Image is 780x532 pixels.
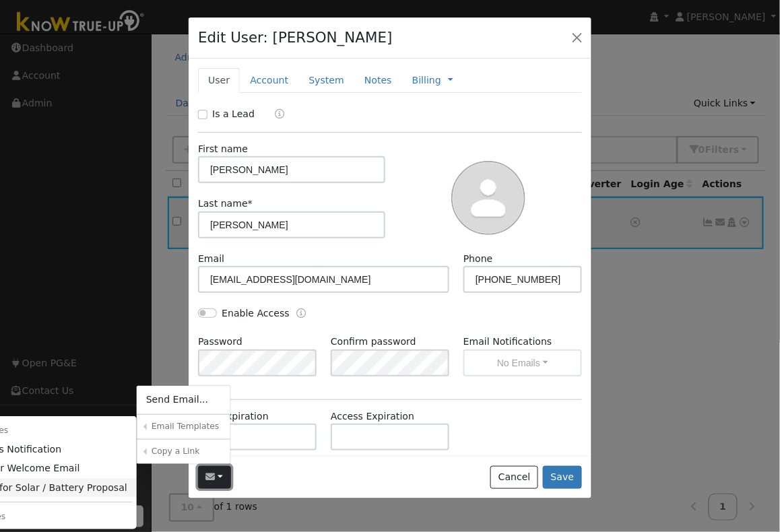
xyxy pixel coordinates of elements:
[222,306,290,321] label: Enable Access
[198,68,240,93] a: User
[198,197,253,211] label: Last name
[265,107,284,123] a: Lead
[248,198,253,209] span: Required
[198,335,242,349] label: Password
[212,107,255,121] label: Is a Lead
[331,409,414,424] label: Access Expiration
[147,444,230,459] a: Copy a Link
[240,68,298,93] a: Account
[198,110,207,119] input: Is a Lead
[198,409,269,424] label: Trial Expiration
[543,466,582,489] button: Save
[147,420,230,434] a: Email Templates
[198,27,393,48] h4: Edit User: [PERSON_NAME]
[490,466,538,489] button: Cancel
[296,306,306,322] a: Enable Access
[354,68,402,93] a: Notes
[137,391,230,409] a: Send Email...
[331,335,416,349] label: Confirm password
[463,252,493,266] label: Phone
[152,422,221,432] h6: Email Templates
[198,142,248,156] label: First name
[198,466,231,489] button: soldbydeb@prodigy.net
[298,68,354,93] a: System
[412,73,441,88] a: Billing
[152,446,221,457] h6: Copy a Link
[198,252,224,266] label: Email
[463,335,582,349] label: Email Notifications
